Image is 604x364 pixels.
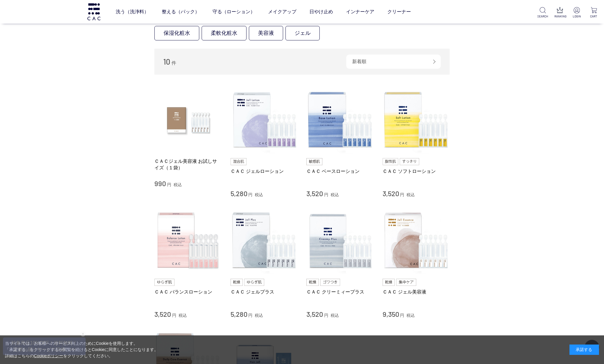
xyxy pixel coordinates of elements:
[331,313,339,318] span: 税込
[396,279,416,286] img: 集中ケア
[306,168,374,174] a: ＣＡＣ ベースローション
[154,310,171,318] span: 3,520
[162,4,200,20] a: 整える（パック）
[320,279,340,286] img: ゴワつき
[167,182,171,187] span: 円
[172,313,176,318] span: 円
[383,168,450,174] a: ＣＡＣ ソフトローション
[231,207,298,274] img: ＣＡＣ ジェルプラス
[154,26,199,40] a: 保湿化粧水
[174,182,182,187] span: 税込
[346,55,441,69] div: 新着順
[383,289,450,295] a: ＣＡＣ ジェル美容液
[387,4,411,20] a: クリーナー
[400,313,404,318] span: 円
[231,158,247,165] img: 混合肌
[248,192,252,197] span: 円
[571,14,582,19] p: LOGIN
[154,179,166,188] span: 990
[285,26,320,40] a: ジェル
[231,310,247,318] span: 5,280
[407,192,415,197] span: 税込
[163,57,170,66] span: 10
[154,207,222,274] img: ＣＡＣ バランスローション
[231,289,298,295] a: ＣＡＣ ジェルプラス
[306,86,374,154] img: ＣＡＣ ベースローション
[231,279,243,286] img: 乾燥
[172,60,176,65] span: 件
[306,207,374,274] img: ＣＡＣ クリーミィープラス
[309,4,333,20] a: 日やけ止め
[231,86,298,154] img: ＣＡＣ ジェルローション
[537,7,548,19] a: SEARCH
[383,86,450,154] img: ＣＡＣ ソフトローション
[554,14,565,19] p: RANKING
[154,86,222,154] img: ＣＡＣジェル美容液 お試しサイズ（１袋）
[306,289,374,295] a: ＣＡＣ クリーミィープラス
[400,192,404,197] span: 円
[569,345,599,355] div: 承諾する
[331,192,339,197] span: 税込
[324,192,328,197] span: 円
[324,313,328,318] span: 円
[306,189,323,198] span: 3,520
[116,4,149,20] a: 洗う（洗浄料）
[306,310,323,318] span: 3,520
[231,189,247,198] span: 5,280
[346,4,374,20] a: インナーケア
[400,158,419,165] img: すっきり
[202,26,247,40] a: 柔軟化粧水
[86,3,101,20] img: logo
[154,289,222,295] a: ＣＡＣ バランスローション
[537,14,548,19] p: SEARCH
[383,279,395,286] img: 乾燥
[231,168,298,174] a: ＣＡＣ ジェルローション
[268,4,296,20] a: メイクアップ
[306,158,322,165] img: 敏感肌
[306,279,319,286] img: 乾燥
[383,189,399,198] span: 3,520
[213,4,255,20] a: 守る（ローション）
[154,279,174,286] img: ゆらぎ肌
[588,14,599,19] p: CART
[179,313,187,318] span: 税込
[383,207,450,274] img: ＣＡＣ ジェル美容液
[383,158,398,165] img: 脂性肌
[571,7,582,19] a: LOGIN
[255,313,263,318] span: 税込
[154,158,222,171] a: ＣＡＣジェル美容液 お試しサイズ（１袋）
[249,26,283,40] a: 美容液
[255,192,263,197] span: 税込
[383,310,399,318] span: 9,350
[588,7,599,19] a: CART
[407,313,415,318] span: 税込
[248,313,252,318] span: 円
[244,279,264,286] img: ゆらぎ肌
[554,7,565,19] a: RANKING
